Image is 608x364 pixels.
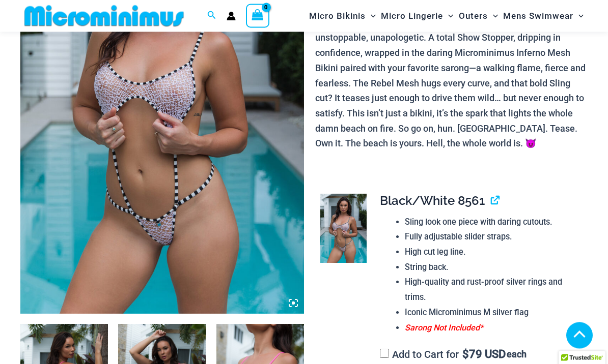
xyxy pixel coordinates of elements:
a: View Shopping Cart, empty [246,4,269,27]
span: Sarong Not Included* [405,323,483,333]
nav: Site Navigation [305,2,588,31]
span: Menu Toggle [573,3,584,29]
li: High-quality and rust-proof silver rings and trims. [405,275,579,305]
a: Micro BikinisMenu ToggleMenu Toggle [307,3,378,29]
input: Add to Cart for$79 USD each [380,349,389,358]
span: Outers [459,3,488,29]
span: Menu Toggle [488,3,498,29]
li: Fully adjustable slider straps. [405,230,579,245]
label: Add to Cart for [380,349,527,361]
span: Mens Swimwear [503,3,573,29]
span: Menu Toggle [366,3,376,29]
li: Iconic Microminimus M silver flag [405,306,579,321]
span: 79 USD [462,350,506,360]
li: Sling look one piece with daring cutouts. [405,215,579,230]
a: OutersMenu ToggleMenu Toggle [456,3,501,29]
a: Search icon link [207,10,216,22]
img: Inferno Mesh Black White 8561 One Piece [320,194,367,263]
span: Menu Toggle [443,3,453,29]
li: String back. [405,260,579,276]
a: Mens SwimwearMenu ToggleMenu Toggle [501,3,586,29]
a: Micro LingerieMenu ToggleMenu Toggle [378,3,456,29]
span: each [507,350,527,360]
a: Account icon link [227,12,236,21]
li: High cut leg line. [405,245,579,260]
span: Black/White 8561 [380,194,485,208]
span: $ [462,348,469,361]
span: Micro Lingerie [381,3,443,29]
img: MM SHOP LOGO FLAT [20,5,188,27]
span: Micro Bikinis [309,3,366,29]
